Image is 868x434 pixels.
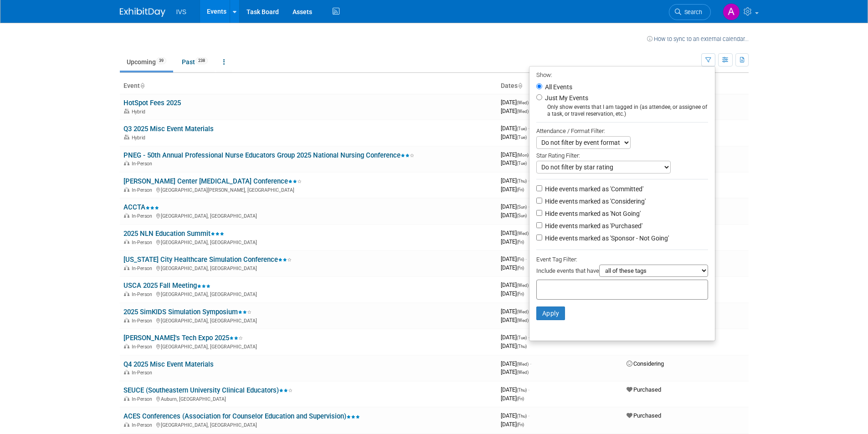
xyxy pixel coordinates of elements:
[123,238,493,245] div: [GEOGRAPHIC_DATA], [GEOGRAPHIC_DATA]
[132,291,155,297] span: In-Person
[501,290,524,297] span: [DATE]
[132,370,155,376] span: In-Person
[528,177,529,184] span: -
[124,266,129,270] img: In-Person Event
[627,386,661,393] span: Purchased
[517,257,524,262] span: (Fri)
[124,291,129,296] img: In-Person Event
[528,412,529,419] span: -
[517,100,529,105] span: (Wed)
[501,264,524,271] span: [DATE]
[517,362,529,367] span: (Wed)
[517,396,524,401] span: (Fri)
[501,317,529,323] span: [DATE]
[120,8,165,17] img: ExhibitDay
[501,230,531,236] span: [DATE]
[501,386,529,393] span: [DATE]
[156,57,166,64] span: 39
[123,334,243,342] a: [PERSON_NAME]'s Tech Expo 2025
[543,184,643,194] label: Hide events marked as 'Committed'
[528,203,529,210] span: -
[517,204,527,209] span: (Sun)
[123,342,493,350] div: [GEOGRAPHIC_DATA], [GEOGRAPHIC_DATA]
[124,422,129,427] img: In-Person Event
[518,82,522,89] a: Sort by Start Date
[536,69,708,80] div: Show:
[501,238,524,245] span: [DATE]
[123,421,493,428] div: [GEOGRAPHIC_DATA], [GEOGRAPHIC_DATA]
[497,78,623,94] th: Dates
[123,177,302,185] a: [PERSON_NAME] Center [MEDICAL_DATA] Conference
[543,221,642,230] label: Hide events marked as 'Purchased'
[517,309,529,314] span: (Wed)
[132,135,148,141] span: Hybrid
[536,265,708,280] div: Include events that have
[132,187,155,193] span: In-Person
[517,335,527,340] span: (Tue)
[525,255,527,262] span: -
[669,4,711,20] a: Search
[501,151,531,158] span: [DATE]
[123,386,293,394] a: SEUCE (Southeastern University Clinical Educators)
[132,396,155,402] span: In-Person
[517,153,529,158] span: (Mon)
[536,254,708,265] div: Event Tag Filter:
[124,344,129,348] img: In-Person Event
[123,308,252,316] a: 2025 SimKIDS Simulation Symposium
[501,203,529,210] span: [DATE]
[517,187,524,192] span: (Fri)
[517,370,529,375] span: (Wed)
[723,3,740,20] img: Aaron Lentscher
[528,334,529,341] span: -
[501,342,527,349] span: [DATE]
[543,234,669,243] label: Hide events marked as 'Sponsor - Not Going'
[132,213,155,219] span: In-Person
[132,161,155,167] span: In-Person
[124,370,129,374] img: In-Person Event
[517,161,527,166] span: (Tue)
[517,318,529,323] span: (Wed)
[501,133,527,140] span: [DATE]
[132,422,155,428] span: In-Person
[124,161,129,165] img: In-Person Event
[517,213,527,218] span: (Sun)
[536,149,708,161] div: Star Rating Filter:
[517,179,527,184] span: (Thu)
[123,186,493,193] div: [GEOGRAPHIC_DATA][PERSON_NAME], [GEOGRAPHIC_DATA]
[517,283,529,288] span: (Wed)
[627,360,664,367] span: Considering
[195,57,208,64] span: 238
[124,109,129,113] img: Hybrid Event
[517,126,527,131] span: (Tue)
[627,412,661,419] span: Purchased
[543,93,588,102] label: Just My Events
[647,36,749,42] a: How to sync to an external calendar...
[543,197,646,206] label: Hide events marked as 'Considering'
[123,203,159,211] a: ACCTA
[501,99,531,106] span: [DATE]
[123,151,414,159] a: PNEG - 50th Annual Professional Nurse Educators Group 2025 National Nursing Conference
[501,177,529,184] span: [DATE]
[543,209,641,218] label: Hide events marked as 'Not Going'
[123,264,493,271] div: [GEOGRAPHIC_DATA], [GEOGRAPHIC_DATA]
[123,99,181,107] a: HotSpot Fees 2025
[517,135,527,140] span: (Tue)
[501,255,527,262] span: [DATE]
[132,240,155,245] span: In-Person
[501,334,529,341] span: [DATE]
[123,360,214,368] a: Q4 2025 Misc Event Materials
[528,386,529,393] span: -
[501,308,531,315] span: [DATE]
[132,344,155,350] span: In-Person
[501,212,527,219] span: [DATE]
[132,109,148,115] span: Hybrid
[501,186,524,193] span: [DATE]
[528,125,529,132] span: -
[517,231,529,236] span: (Wed)
[501,412,529,419] span: [DATE]
[681,9,702,15] span: Search
[123,412,360,420] a: ACES Conferences (Association for Counselor Education and Supervision)
[517,266,524,271] span: (Fri)
[123,395,493,402] div: Auburn, [GEOGRAPHIC_DATA]
[501,421,524,428] span: [DATE]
